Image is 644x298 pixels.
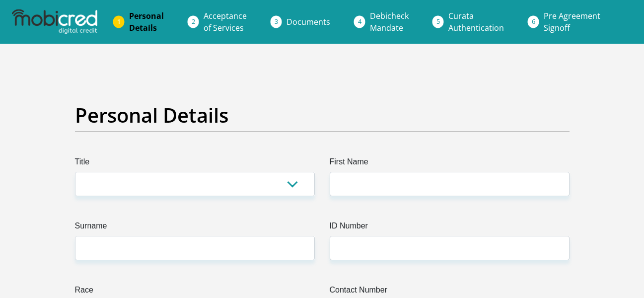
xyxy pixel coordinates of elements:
input: First Name [330,172,570,196]
a: Documents [279,12,338,32]
a: Acceptanceof Services [196,6,255,38]
span: Curata Authentication [448,10,504,33]
span: Documents [286,16,330,27]
a: PersonalDetails [121,6,172,38]
a: DebicheckMandate [362,6,417,38]
label: First Name [330,156,570,172]
input: ID Number [330,236,570,260]
label: Title [75,156,315,172]
h2: Personal Details [75,103,570,127]
label: ID Number [330,220,570,236]
label: Surname [75,220,315,236]
a: Pre AgreementSignoff [536,6,608,38]
a: CurataAuthentication [440,6,512,38]
span: Debicheck Mandate [370,10,409,33]
img: mobicred logo [12,9,97,34]
span: Acceptance of Services [204,10,247,33]
span: Personal Details [129,10,164,33]
input: Surname [75,236,315,260]
span: Pre Agreement Signoff [544,10,600,33]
